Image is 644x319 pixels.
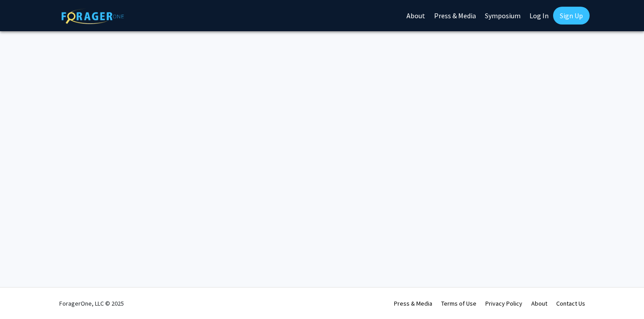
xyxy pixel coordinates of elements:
div: ForagerOne, LLC © 2025 [59,288,124,319]
a: Contact Us [556,299,585,307]
a: Terms of Use [441,299,476,307]
a: Privacy Policy [485,299,522,307]
a: About [531,299,547,307]
img: ForagerOne Logo [62,8,124,24]
a: Press & Media [394,299,432,307]
a: Sign Up [553,7,590,25]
